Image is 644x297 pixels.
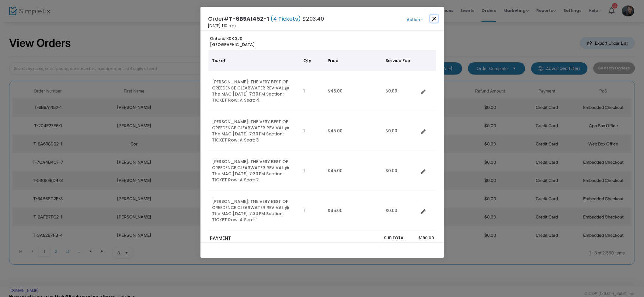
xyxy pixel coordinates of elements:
th: Service Fee [382,50,418,71]
td: [PERSON_NAME]: THE VERY BEST OF CREEDENCE CLEARWATER REVIVAL @ The MAC [DATE] 7:30 PM Section: TI... [208,111,300,151]
th: Qty [300,50,324,71]
span: [DATE] 1:10 p.m. [208,23,236,29]
td: $45.00 [324,111,382,151]
td: [PERSON_NAME]: THE VERY BEST OF CREEDENCE CLEARWATER REVIVAL @ The MAC [DATE] 7:30 PM Section: TI... [208,151,300,191]
p: PAYMENT [210,235,319,242]
td: 1 [300,151,324,191]
td: $0.00 [382,191,418,231]
p: $180.00 [411,235,434,241]
span: (4 Tickets) [269,15,302,23]
td: $0.00 [382,111,418,151]
td: $45.00 [324,151,382,191]
th: Ticket [208,50,300,71]
div: Data table [208,50,436,231]
b: Ontario K0K 3J0 [GEOGRAPHIC_DATA] [210,36,255,47]
td: [PERSON_NAME]: THE VERY BEST OF CREEDENCE CLEARWATER REVIVAL @ The MAC [DATE] 7:30 PM Section: TI... [208,71,300,111]
td: [PERSON_NAME]: THE VERY BEST OF CREEDENCE CLEARWATER REVIVAL @ The MAC [DATE] 7:30 PM Section: TI... [208,191,300,231]
h4: Order# $203.40 [208,15,324,23]
td: $0.00 [382,71,418,111]
td: 1 [300,111,324,151]
p: Sub total [354,235,406,241]
td: 1 [300,71,324,111]
button: Action [397,16,433,23]
span: T-6B9A1452-1 [229,15,269,23]
td: $45.00 [324,71,382,111]
button: Close [430,15,438,23]
td: $45.00 [324,191,382,231]
td: $0.00 [382,151,418,191]
td: 1 [300,191,324,231]
th: Price [324,50,382,71]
